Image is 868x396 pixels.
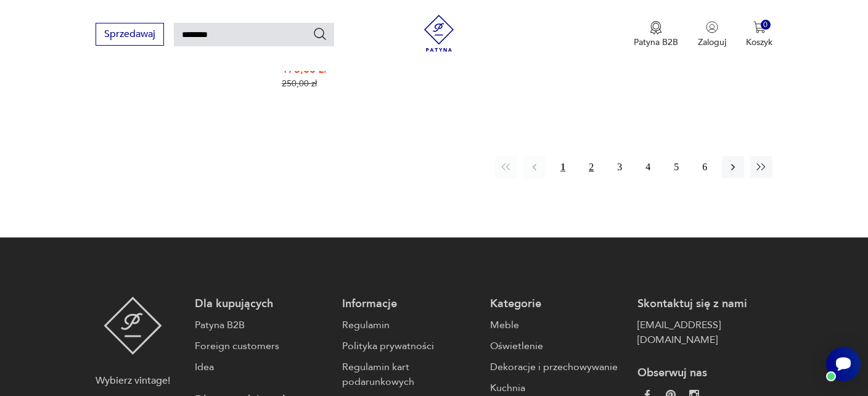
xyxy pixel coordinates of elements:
[698,21,726,48] button: Zaloguj
[195,297,330,311] p: Dla kupujących
[826,347,861,381] iframe: Smartsupp widget button
[342,318,477,332] a: Regulamin
[490,360,625,374] a: Dekoracje i przechowywanie
[420,15,457,52] img: Patyna - sklep z meblami i dekoracjami vintage
[746,36,772,48] p: Koszyk
[761,20,771,30] div: 0
[195,339,330,353] a: Foreign customers
[342,360,477,389] a: Regulamin kart podarunkowych
[104,297,162,355] img: Patyna - sklep z meblami i dekoracjami vintage
[342,339,477,353] a: Polityka prywatności
[552,156,574,178] button: 1
[634,21,678,48] a: Ikona medaluPatyna B2B
[195,318,330,332] a: Patyna B2B
[706,21,718,33] img: Ikonka użytkownika
[698,36,726,48] p: Zaloguj
[282,64,428,75] p: 175,00 zł
[96,23,164,46] button: Sprzedawaj
[665,156,687,178] button: 5
[490,339,625,353] a: Oświetlenie
[490,381,625,395] a: Kuchnia
[634,21,678,48] button: Patyna B2B
[96,373,170,388] p: Wybierz vintage!
[490,297,625,311] p: Kategorie
[650,21,662,35] img: Ikona medalu
[637,156,659,178] button: 4
[608,156,631,178] button: 3
[490,318,625,332] a: Meble
[96,31,164,39] a: Sprzedawaj
[580,156,602,178] button: 2
[282,78,428,89] p: 250,00 zł
[637,297,772,311] p: Skontaktuj się z nami
[746,21,772,48] button: 0Koszyk
[753,21,766,33] img: Ikona koszyka
[342,297,477,311] p: Informacje
[694,156,716,178] button: 6
[313,27,327,41] button: Szukaj
[195,360,330,374] a: Idea
[637,318,772,347] a: [EMAIL_ADDRESS][DOMAIN_NAME]
[637,366,772,381] p: Obserwuj nas
[634,36,678,48] p: Patyna B2B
